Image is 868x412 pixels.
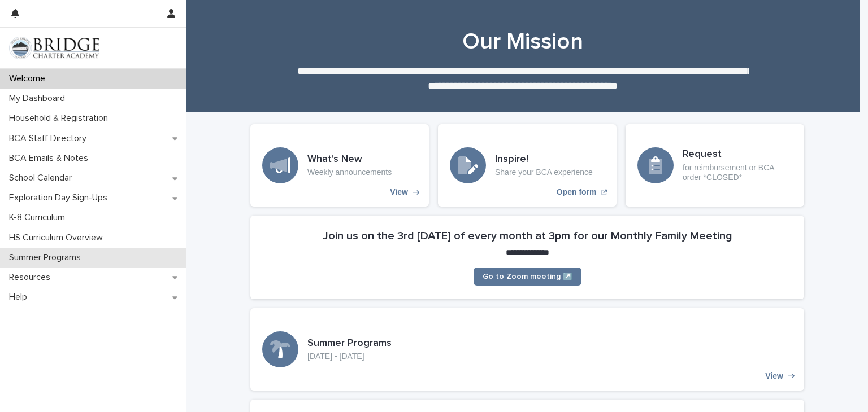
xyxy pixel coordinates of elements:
[557,187,597,197] p: Open form
[5,153,97,164] p: BCA Emails & Notes
[765,371,783,381] p: View
[5,292,36,303] p: Help
[5,192,116,203] p: Exploration Day Sign-Ups
[5,233,112,243] p: HS Curriculum Overview
[5,133,96,144] p: BCA Staff Directory
[495,154,593,166] h3: Inspire!
[250,124,429,207] a: View
[5,272,59,283] p: Resources
[246,28,800,55] h1: Our Mission
[683,163,792,182] p: for reimbursement or BCA order *CLOSED*
[438,124,617,207] a: Open form
[307,168,392,177] p: Weekly announcements
[323,229,732,243] h2: Join us on the 3rd [DATE] of every month at 3pm for our Monthly Family Meeting
[307,352,392,361] p: [DATE] - [DATE]
[9,37,99,59] img: V1C1m3IdTEidaUdm9Hs0
[5,113,117,124] p: Household & Registration
[307,338,392,350] h3: Summer Programs
[5,212,74,223] p: K-8 Curriculum
[5,173,81,183] p: School Calendar
[5,252,90,263] p: Summer Programs
[683,148,792,161] h3: Request
[483,273,572,280] span: Go to Zoom meeting ↗️
[474,268,581,286] a: Go to Zoom meeting ↗️
[5,73,54,84] p: Welcome
[495,168,593,177] p: Share your BCA experience
[5,93,74,104] p: My Dashboard
[250,308,804,391] a: View
[307,154,392,166] h3: What's New
[390,187,408,197] p: View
